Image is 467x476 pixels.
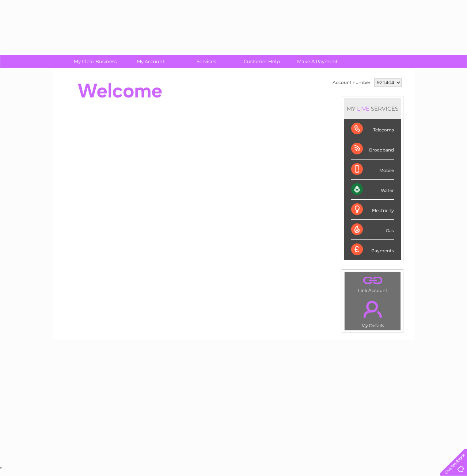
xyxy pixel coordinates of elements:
[344,98,401,119] div: MY SERVICES
[351,240,394,260] div: Payments
[344,272,401,295] td: Link Account
[346,296,399,322] a: .
[351,139,394,159] div: Broadband
[65,55,125,68] a: My Clear Business
[351,220,394,240] div: Gas
[344,295,401,330] td: My Details
[351,160,394,180] div: Mobile
[356,105,371,112] div: LIVE
[176,55,236,68] a: Services
[287,55,348,68] a: Make A Payment
[346,274,399,287] a: .
[121,55,181,68] a: My Account
[351,200,394,220] div: Electricity
[351,180,394,200] div: Water
[232,55,292,68] a: Customer Help
[331,76,372,89] td: Account number
[351,119,394,139] div: Telecoms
